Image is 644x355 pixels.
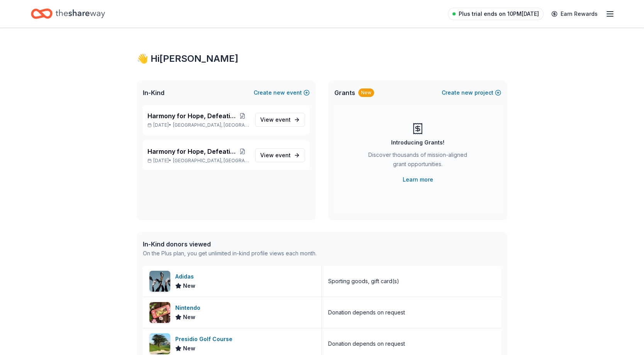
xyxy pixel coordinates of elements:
p: [DATE] • [147,158,249,164]
span: Grants [334,88,355,97]
span: New [183,313,195,322]
div: Donation depends on request [328,308,405,317]
span: View [260,115,291,124]
span: In-Kind [143,88,164,97]
span: Harmony for Hope, Defeating ALS [147,147,236,156]
a: View event [255,148,305,162]
div: Donation depends on request [328,339,405,348]
a: Home [31,5,105,23]
img: Image for Presidio Golf Course [149,333,170,354]
div: Adidas [175,272,197,281]
span: event [275,116,291,123]
div: Presidio Golf Course [175,335,236,344]
span: View [260,151,291,160]
div: Discover thousands of mission-aligned grant opportunities. [365,150,470,172]
img: Image for Adidas [149,271,170,292]
button: Createnewproject [442,88,501,97]
span: [GEOGRAPHIC_DATA], [GEOGRAPHIC_DATA] [173,158,249,164]
span: Plus trial ends on 10PM[DATE] [459,9,539,19]
span: New [183,344,195,353]
span: new [461,88,473,97]
div: Introducing Grants! [391,138,444,147]
div: Nintendo [175,303,203,313]
div: On the Plus plan, you get unlimited in-kind profile views each month. [143,249,317,258]
a: Earn Rewards [547,7,602,21]
a: View event [255,113,305,127]
a: Learn more [403,175,433,184]
div: New [358,88,374,97]
div: In-Kind donors viewed [143,239,317,249]
a: Plus trial ends on 10PM[DATE] [448,8,544,20]
div: 👋 Hi [PERSON_NAME] [137,53,507,65]
div: Sporting goods, gift card(s) [328,277,399,286]
span: New [183,281,195,290]
button: Createnewevent [254,88,310,97]
span: event [275,152,291,158]
span: new [273,88,285,97]
span: Harmony for Hope, Defeating ALS [147,111,236,121]
span: [GEOGRAPHIC_DATA], [GEOGRAPHIC_DATA] [173,122,249,128]
img: Image for Nintendo [149,302,170,323]
p: [DATE] • [147,122,249,128]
